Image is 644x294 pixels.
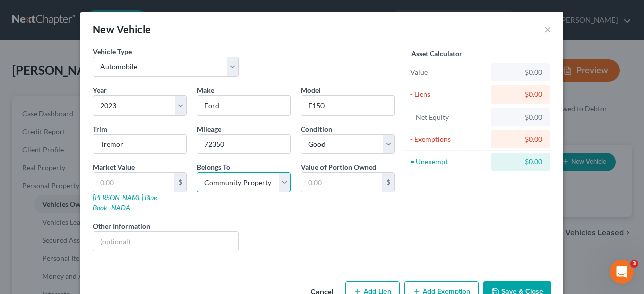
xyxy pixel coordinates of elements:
label: Condition [301,124,332,134]
a: NADA [111,203,130,212]
input: 0.00 [93,173,174,192]
label: Value of Portion Owned [301,162,376,172]
label: Vehicle Type [93,46,132,57]
span: Belongs To [197,163,230,171]
label: Model [301,85,321,95]
div: Value [410,67,486,77]
label: Mileage [197,124,221,134]
div: - Liens [410,89,486,100]
label: Asset Calculator [411,48,462,59]
div: $0.00 [499,134,542,144]
div: = Unexempt [410,157,486,167]
div: $ [382,173,394,192]
div: $0.00 [499,67,542,77]
input: (optional) [93,232,238,251]
input: ex. LS, LT, etc [93,135,186,154]
div: $ [174,173,186,192]
input: ex. Nissan [197,96,290,115]
span: 3 [630,260,638,268]
button: × [544,23,551,35]
label: Market Value [93,162,135,172]
input: -- [197,135,290,154]
div: $0.00 [499,112,542,122]
div: - Exemptions [410,134,486,144]
label: Trim [93,124,107,134]
iframe: Intercom live chat [610,260,634,284]
div: $0.00 [499,157,542,167]
label: Other Information [93,221,150,231]
label: Year [93,85,107,95]
div: = Net Equity [410,112,486,122]
input: 0.00 [301,173,382,192]
div: New Vehicle [93,22,151,36]
a: [PERSON_NAME] Blue Book [93,193,157,212]
input: ex. Altima [301,96,394,115]
span: Make [197,86,214,94]
div: $0.00 [499,89,542,100]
